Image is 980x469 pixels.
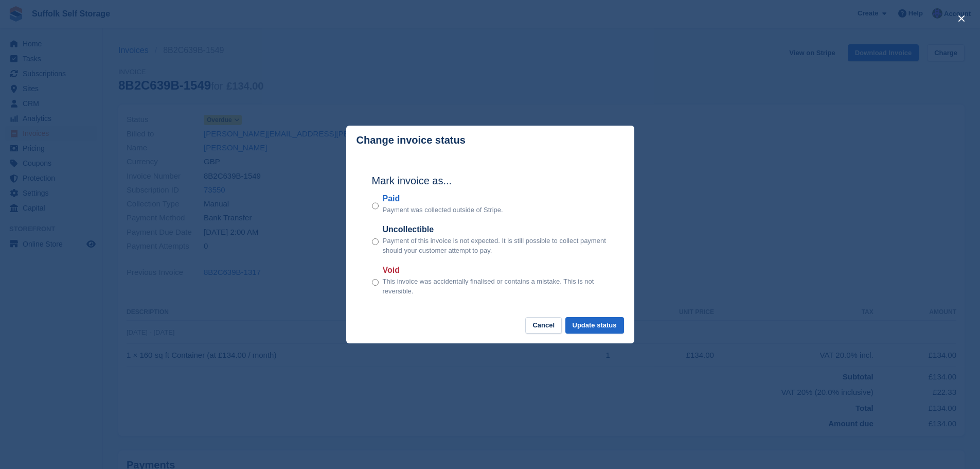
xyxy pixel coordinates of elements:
[383,205,503,215] p: Payment was collected outside of Stripe.
[953,10,970,27] button: close
[525,317,562,334] button: Cancel
[372,173,609,188] h2: Mark invoice as...
[383,264,609,276] label: Void
[383,223,609,236] label: Uncollectible
[383,193,503,205] label: Paid
[357,134,466,146] p: Change invoice status
[383,276,609,297] p: This invoice was accidentally finalised or contains a mistake. This is not reversible.
[383,236,609,256] p: Payment of this invoice is not expected. It is still possible to collect payment should your cust...
[565,317,624,334] button: Update status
